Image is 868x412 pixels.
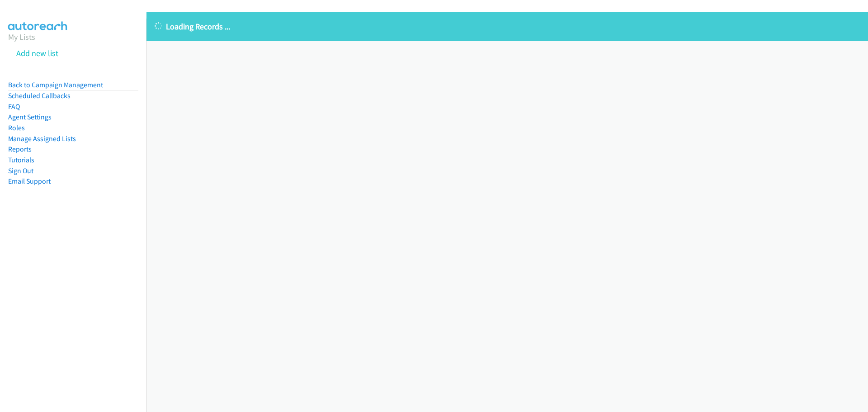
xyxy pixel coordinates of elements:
[8,32,35,42] a: My Lists
[16,48,58,58] a: Add new list
[8,177,51,185] a: Email Support
[8,156,34,164] a: Tutorials
[8,134,76,143] a: Manage Assigned Lists
[8,102,20,111] a: FAQ
[8,81,103,89] a: Back to Campaign Management
[8,123,25,132] a: Roles
[8,91,71,100] a: Scheduled Callbacks
[155,20,860,33] p: Loading Records ...
[8,166,33,175] a: Sign Out
[8,145,32,153] a: Reports
[8,113,52,121] a: Agent Settings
